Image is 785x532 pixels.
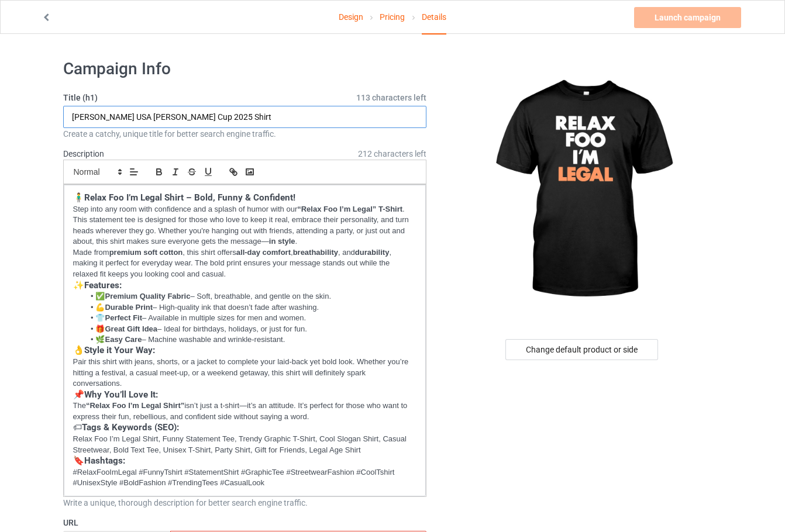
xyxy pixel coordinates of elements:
[84,345,155,355] strong: Style it Your Way:
[73,247,417,280] p: Made from , this shirt offers , , and , making it perfect for everyday wear. The bold print ensur...
[356,92,426,103] span: 113 characters left
[73,400,417,422] p: The isn’t just a t-shirt—it’s an attitude. It’s perfect for those who want to express their fun, ...
[73,204,417,247] p: Step into any room with confidence and a splash of humor with our . This statement tee is designe...
[82,422,179,433] strong: Tags & Keywords (SEO):
[380,1,405,33] a: Pricing
[63,128,427,140] div: Create a catchy, unique title for better search engine traffic.
[105,292,190,300] strong: Premium Quality Fabric
[84,334,416,345] li: 🌿 – Machine washable and wrinkle-resistant.
[297,205,402,213] strong: “Relax Foo I’m Legal” T-Shirt
[293,248,338,257] strong: breathability
[73,422,417,434] h3: 🏷
[63,92,427,103] label: Title (h1)
[86,401,184,410] strong: “Relax Foo I’m Legal Shirt”
[236,248,291,257] strong: all-day comfort
[422,1,446,34] div: Details
[73,345,417,357] h3: 👌
[105,313,142,322] strong: Perfect Fit
[109,248,183,257] strong: premium soft cotton
[73,455,417,467] h3: 🔖
[84,280,122,291] strong: Features:
[63,149,104,158] label: Description
[84,389,158,400] strong: Why You’ll Love It:
[355,248,390,257] strong: durability
[63,517,427,528] label: URL
[105,324,157,333] strong: Great Gift Idea
[105,303,153,312] strong: Durable Print
[505,339,658,360] div: Change default product or side
[105,335,142,344] strong: Easy Care
[73,434,417,455] p: Relax Foo I’m Legal Shirt, Funny Statement Tee, Trendy Graphic T-Shirt, Cool Slogan Shirt, Casual...
[84,192,295,203] strong: Relax Foo I’m Legal Shirt – Bold, Funny & Confident!
[73,357,417,389] p: Pair this shirt with jeans, shorts, or a jacket to complete your laid-back yet bold look. Whether...
[73,389,417,401] h3: 📌
[84,313,416,323] li: 👕 – Available in multiple sizes for men and women.
[269,237,295,246] strong: in style
[63,58,427,80] h1: Campaign Info
[84,324,416,334] li: 🎁 – Ideal for birthdays, holidays, or just for fun.
[63,497,427,509] div: Write a unique, thorough description for better search engine traffic.
[358,148,426,160] span: 212 characters left
[73,192,417,204] h3: 🧍‍♂️
[84,455,125,466] strong: Hashtags:
[73,467,417,489] p: #RelaxFooImLegal #FunnyTshirt #StatementShirt #GraphicTee #StreetwearFashion #CoolTshirt #UnisexS...
[84,291,416,302] li: ✅ – Soft, breathable, and gentle on the skin.
[339,1,363,33] a: Design
[84,302,416,313] li: 💪 – High-quality ink that doesn’t fade after washing.
[73,280,417,292] h3: ✨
